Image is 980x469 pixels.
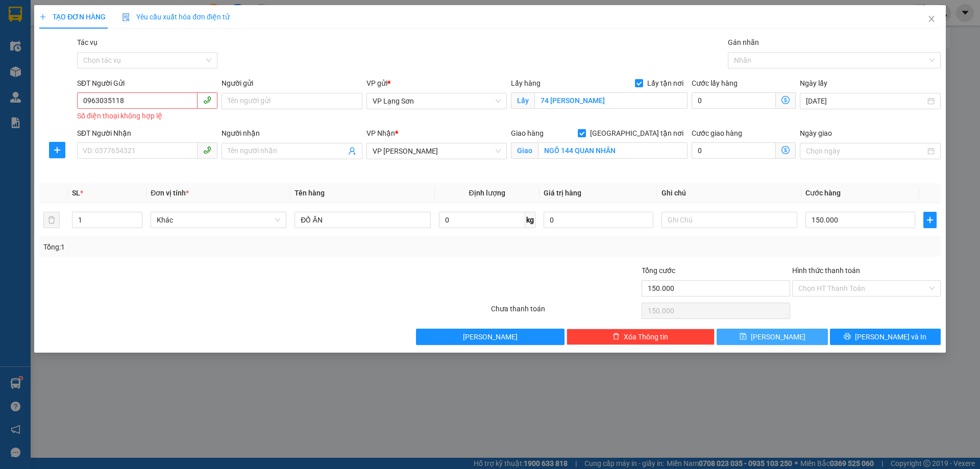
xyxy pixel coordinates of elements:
[692,79,738,87] label: Cước lấy hàng
[77,110,217,122] div: Số điện thoại không hợp lệ
[844,333,851,341] span: printer
[373,93,501,109] span: VP Lạng Sơn
[923,212,937,228] button: plus
[586,128,688,139] span: [GEOGRAPHIC_DATA] tận nơi
[642,266,675,275] span: Tổng cước
[544,212,653,228] input: 0
[50,146,65,154] span: plus
[661,212,797,228] input: Ghi Chú
[855,331,926,342] span: [PERSON_NAME] và In
[692,142,776,159] input: Cước giao hàng
[43,241,378,253] div: Tổng: 1
[534,92,688,109] input: Lấy tận nơi
[72,189,80,197] span: SL
[157,212,280,228] span: Khác
[511,129,544,137] span: Giao hàng
[77,78,217,89] div: SĐT Người Gửi
[781,96,790,104] span: dollar-circle
[366,78,507,89] div: VP gửi
[806,145,925,157] input: Ngày giao
[612,333,620,341] span: delete
[39,13,106,21] span: TẠO ĐƠN HÀNG
[924,216,936,224] span: plus
[538,142,688,159] input: Giao tận nơi
[657,183,801,203] th: Ghi chú
[740,333,747,341] span: save
[203,146,211,154] span: phone
[77,128,217,139] div: SĐT Người Nhận
[77,38,97,46] label: Tác vụ
[830,329,941,345] button: printer[PERSON_NAME] và In
[692,92,776,109] input: Cước lấy hàng
[122,13,230,21] span: Yêu cầu xuất hóa đơn điện tử
[49,142,65,158] button: plus
[806,95,925,107] input: Ngày lấy
[567,329,715,345] button: deleteXóa Thông tin
[348,147,356,155] span: user-add
[39,13,46,20] span: plus
[416,329,565,345] button: [PERSON_NAME]
[692,129,742,137] label: Cước giao hàng
[717,329,827,345] button: save[PERSON_NAME]
[805,189,841,197] span: Cước hàng
[222,78,362,89] div: Người gửi
[544,189,581,197] span: Giá trị hàng
[624,331,668,342] span: Xóa Thông tin
[781,146,790,154] span: dollar-circle
[203,96,211,104] span: phone
[800,129,832,137] label: Ngày giao
[43,212,60,228] button: delete
[222,128,362,139] div: Người nhận
[373,143,501,159] span: VP Minh Khai
[511,142,538,159] span: Giao
[751,331,805,342] span: [PERSON_NAME]
[122,13,130,21] img: icon
[917,5,946,34] button: Close
[643,78,688,89] span: Lấy tận nơi
[511,92,534,109] span: Lấy
[151,189,189,197] span: Đơn vị tính
[728,38,759,46] label: Gán nhãn
[792,266,860,275] label: Hình thức thanh toán
[800,79,827,87] label: Ngày lấy
[927,15,936,23] span: close
[295,189,325,197] span: Tên hàng
[511,79,541,87] span: Lấy hàng
[295,212,430,228] input: VD: Bàn, Ghế
[490,303,641,321] div: Chưa thanh toán
[366,129,395,137] span: VP Nhận
[469,189,505,197] span: Định lượng
[525,212,535,228] span: kg
[463,331,518,342] span: [PERSON_NAME]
